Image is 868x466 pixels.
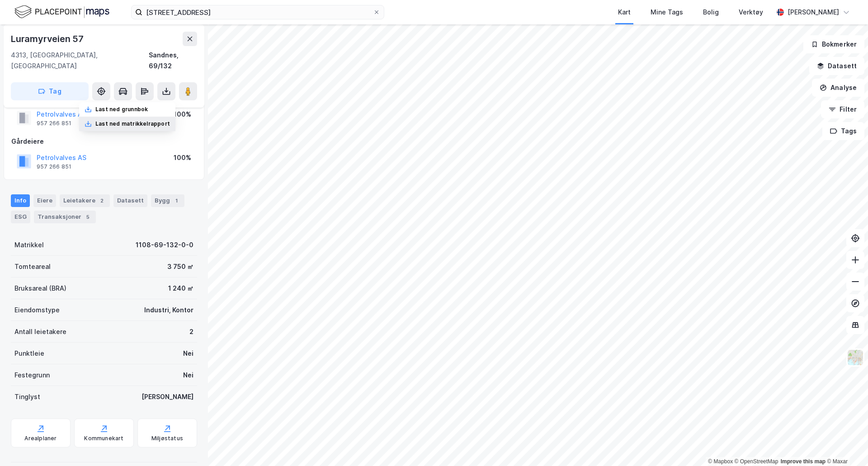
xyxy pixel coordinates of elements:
[167,261,193,272] div: 3 750 ㎡
[11,211,30,223] div: ESG
[113,194,147,207] div: Datasett
[618,7,631,18] div: Kart
[183,348,193,359] div: Nei
[95,120,170,127] div: Last ned matrikkelrapport
[823,423,868,466] iframe: Chat Widget
[14,391,40,402] div: Tinglyst
[847,349,864,366] img: Z
[14,261,51,272] div: Tomteareal
[703,7,719,18] div: Bolig
[809,57,864,75] button: Datasett
[823,423,868,466] div: Kontrollprogram for chat
[37,163,71,170] div: 957 266 851
[33,194,56,207] div: Eiere
[14,240,44,250] div: Matrikkel
[84,435,123,442] div: Kommunekart
[60,194,110,207] div: Leietakere
[781,458,826,465] a: Improve this map
[11,136,197,147] div: Gårdeiere
[142,5,373,19] input: Søk på adresse, matrikkel, gårdeiere, leietakere eller personer
[151,435,183,442] div: Miljøstatus
[83,212,92,221] div: 5
[708,458,733,465] a: Mapbox
[821,100,864,118] button: Filter
[174,109,191,120] div: 100%
[24,435,57,442] div: Arealplaner
[151,194,184,207] div: Bygg
[11,50,149,71] div: 4313, [GEOGRAPHIC_DATA], [GEOGRAPHIC_DATA]
[168,283,193,294] div: 1 240 ㎡
[183,370,193,381] div: Nei
[11,194,30,207] div: Info
[172,196,181,205] div: 1
[14,305,60,315] div: Eiendomstype
[97,196,106,205] div: 2
[34,211,96,223] div: Transaksjoner
[11,32,85,46] div: Luramyrveien 57
[142,391,193,402] div: [PERSON_NAME]
[144,305,193,315] div: Industri, Kontor
[739,7,763,18] div: Verktøy
[189,326,193,337] div: 2
[14,348,44,359] div: Punktleie
[14,283,66,294] div: Bruksareal (BRA)
[37,120,71,127] div: 957 266 851
[14,326,66,337] div: Antall leietakere
[735,458,778,465] a: OpenStreetMap
[174,152,191,163] div: 100%
[11,82,89,100] button: Tag
[788,7,839,18] div: [PERSON_NAME]
[95,106,148,113] div: Last ned grunnbok
[149,50,197,71] div: Sandnes, 69/132
[822,122,864,140] button: Tags
[14,4,109,20] img: logo.f888ab2527a4732fd821a326f86c7f29.svg
[651,7,683,18] div: Mine Tags
[812,79,864,97] button: Analyse
[136,240,193,250] div: 1108-69-132-0-0
[14,370,50,381] div: Festegrunn
[803,35,864,53] button: Bokmerker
